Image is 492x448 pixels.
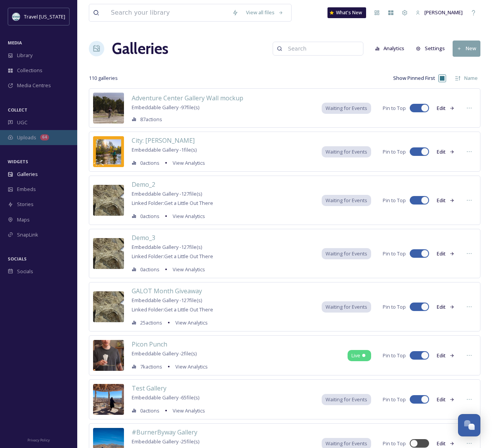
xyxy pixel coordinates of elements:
span: Pin to Top [383,105,406,112]
span: Maps [17,216,30,223]
span: Library [17,52,32,59]
span: Embeddable Gallery - 127 file(s) [132,243,202,250]
a: Linked Folder:Get a Little Out There [132,252,213,261]
span: Linked Folder: Get a Little Out There [132,306,213,313]
a: View Analytics [169,265,205,274]
span: Waiting for Events [326,197,367,204]
a: View Analytics [169,406,205,415]
img: 560ea29e-226d-4491-8754-779ea0fc91cd.jpg [93,185,124,216]
span: Galleries [17,171,38,178]
span: WIDGETS [8,159,28,164]
button: Edit [433,193,458,208]
span: Pin to Top [383,303,406,311]
a: Linked Folder:Get a Little Out There [132,198,213,208]
input: Search your library [107,4,228,21]
div: What's New [327,7,366,18]
span: Embeddable Gallery - 127 file(s) [132,297,202,304]
span: Pin to Top [383,352,406,359]
span: Travel [US_STATE] [24,13,65,20]
img: 35f8432e-34f8-42db-bb9b-84ccc62b0fd0.jpg [93,93,124,123]
a: Privacy Policy [27,435,50,444]
img: d6ee97c1-ceff-4533-a8f8-7461e56195e5.jpg [93,340,124,371]
div: Name [461,72,480,85]
span: Embeddable Gallery - 1 file(s) [132,146,197,153]
span: 0 actions [140,407,159,414]
a: View Analytics [169,211,205,221]
span: 110 galleries [89,74,118,82]
button: Edit [433,299,458,314]
a: View Analytics [171,318,208,327]
span: View Analytics [173,407,205,414]
span: Pin to Top [383,396,406,403]
button: Edit [433,144,458,159]
span: Waiting for Events [326,440,367,447]
span: Linked Folder: Get a Little Out There [132,199,213,206]
span: Embeddable Gallery - 127 file(s) [132,190,202,197]
img: fc6720fe-84d8-4870-b072-7e34a5a812c3.jpg [93,384,124,415]
a: Analytics [371,41,412,56]
span: 0 actions [140,159,159,167]
span: 0 actions [140,266,159,273]
span: Pin to Top [383,250,406,257]
a: View Analytics [171,362,208,371]
span: UGC [17,119,27,126]
span: Socials [17,268,33,275]
span: Test Gallery [132,384,166,392]
button: New [453,41,480,56]
a: Settings [412,41,453,56]
button: Analytics [371,41,409,56]
span: Demo_3 [132,233,155,242]
a: [PERSON_NAME] [412,5,467,20]
span: Demo_2 [132,180,155,189]
img: 560ea29e-226d-4491-8754-779ea0fc91cd.jpg [93,238,124,269]
span: Linked Folder: Get a Little Out There [132,253,213,260]
img: c29758d2-b33f-4551-aa1d-31f788acf772.jpg [93,136,124,167]
span: View Analytics [173,266,205,273]
span: Waiting for Events [326,105,367,112]
span: Stories [17,201,34,208]
span: Waiting for Events [326,303,367,311]
button: Settings [412,41,449,56]
span: Live [351,352,360,359]
button: Open Chat [458,414,480,436]
span: Privacy Policy [27,438,50,443]
span: Embeddable Gallery - 97 file(s) [132,104,199,111]
span: Show Pinned First [393,74,435,82]
img: 560ea29e-226d-4491-8754-779ea0fc91cd.jpg [93,291,124,322]
span: [PERSON_NAME] [424,9,463,16]
span: Media Centres [17,82,51,89]
span: 0 actions [140,213,159,220]
div: 64 [40,134,49,140]
button: Edit [433,101,458,116]
span: Picon Punch [132,340,167,348]
span: Pin to Top [383,197,406,204]
span: View Analytics [173,159,205,166]
button: Edit [433,392,458,407]
span: GALOT Month Giveaway [132,287,202,295]
img: download.jpeg [12,13,20,20]
span: Embeddable Gallery - 2 file(s) [132,350,197,357]
a: Galleries [112,37,168,60]
button: Edit [433,348,458,363]
button: Edit [433,246,458,261]
span: Waiting for Events [326,396,367,403]
span: 7k actions [140,363,162,370]
span: Pin to Top [383,148,406,156]
span: Adventure Center Gallery Wall mockup [132,94,243,102]
span: 87 actions [140,116,162,123]
span: Waiting for Events [326,250,367,257]
span: City: [PERSON_NAME] [132,136,195,145]
span: 25 actions [140,319,162,326]
span: Waiting for Events [326,148,367,156]
span: Collections [17,67,42,74]
a: View Analytics [169,158,205,167]
span: SOCIALS [8,256,27,262]
input: Search [284,41,359,56]
span: Uploads [17,134,36,141]
a: View all files [242,5,287,20]
a: Linked Folder:Get a Little Out There [132,305,213,314]
span: View Analytics [175,319,208,326]
span: View Analytics [173,213,205,220]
